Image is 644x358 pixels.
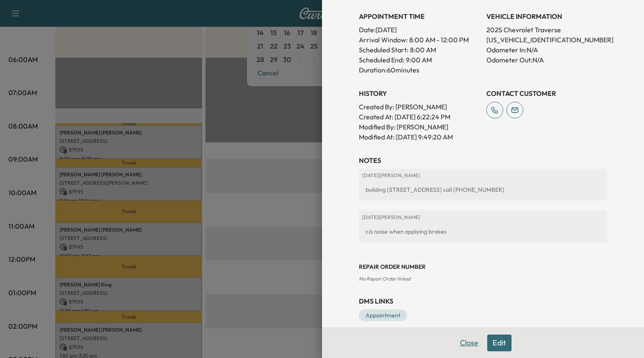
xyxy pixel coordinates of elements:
[362,224,604,239] div: c/s noise when applying brakes
[409,35,469,45] span: 8:00 AM - 12:00 PM
[486,25,607,35] p: 2025 Chevrolet Traverse
[359,65,480,75] p: Duration: 60 minutes
[359,102,480,112] p: Created By : [PERSON_NAME]
[359,88,480,98] h3: History
[359,35,480,45] p: Arrival Window:
[486,55,607,65] p: Odometer Out: N/A
[359,11,480,21] h3: APPOINTMENT TIME
[359,263,607,271] h3: Repair Order number
[359,155,607,165] h3: NOTES
[362,182,604,197] div: building [STREET_ADDRESS] call [PHONE_NUMBER]
[362,214,604,221] p: [DATE] | [PERSON_NAME]
[454,335,484,351] button: Close
[359,25,480,35] p: Date: [DATE]
[486,88,607,98] h3: CONTACT CUSTOMER
[359,296,607,306] h3: DMS Links
[487,335,512,351] button: Edit
[359,132,480,142] p: Modified At : [DATE] 9:49:20 AM
[486,11,607,21] h3: VEHICLE INFORMATION
[359,45,408,55] p: Scheduled Start:
[406,55,432,65] p: 9:00 AM
[359,55,404,65] p: Scheduled End:
[359,276,410,282] span: No Repair Order linked
[410,45,436,55] p: 8:00 AM
[486,35,607,45] p: [US_VEHICLE_IDENTIFICATION_NUMBER]
[486,45,607,55] p: Odometer In: N/A
[359,309,407,321] a: Appointment
[359,112,480,122] p: Created At : [DATE] 6:22:24 PM
[362,172,604,179] p: [DATE] | [PERSON_NAME]
[359,122,480,132] p: Modified By : [PERSON_NAME]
